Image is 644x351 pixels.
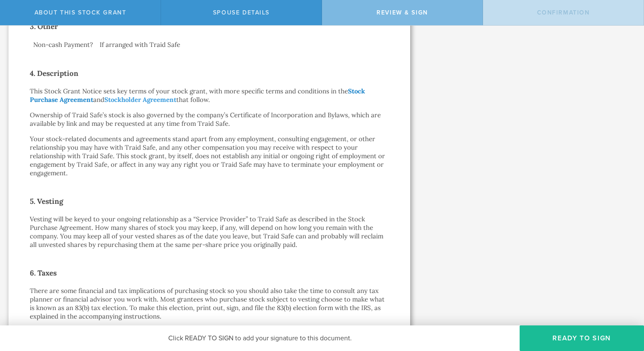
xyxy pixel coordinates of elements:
[30,67,389,80] h2: 4. Description
[30,287,389,321] p: There are some financial and tax implications of purchasing stock so you should also take the tim...
[30,87,365,104] a: Stock Purchase Agreement
[30,111,389,128] p: Ownership of Traid Safe’s stock is also governed by the company’s Certificate of Incorporation an...
[30,20,389,33] h2: 3. Other
[30,135,389,177] p: Your stock-related documents and agreements stand apart from any employment, consulting engagemen...
[96,40,389,49] td: If arranged with Traid Safe
[168,334,352,342] span: Click READY TO SIGN to add your signature to this document.
[520,325,644,351] button: Ready to Sign
[104,96,176,104] a: Stockholder Agreement
[30,87,389,104] p: This Stock Grant Notice sets key terms of your stock grant, with more specific terms and conditio...
[34,9,126,16] span: About this stock grant
[30,194,389,208] h2: 5. Vesting
[30,215,389,249] p: Vesting will be keyed to your ongoing relationship as a “Service Provider” to Traid Safe as descr...
[30,266,389,280] h2: 6. Taxes
[377,9,428,16] span: Review & Sign
[213,9,270,16] span: Spouse Details
[30,40,96,49] td: Non-cash Payment?
[537,9,590,16] span: Confirmation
